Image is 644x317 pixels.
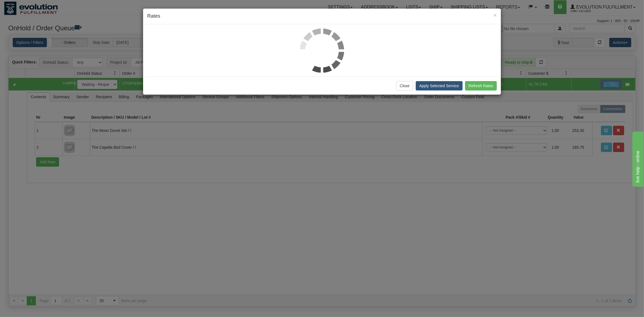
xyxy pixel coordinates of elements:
[416,81,463,90] button: Apply Selected Service
[147,13,497,20] h4: Rates
[396,81,413,90] button: Close
[465,81,497,90] button: Refresh Rates
[493,12,497,18] button: Close
[493,12,497,18] span: ×
[631,130,643,187] iframe: chat widget
[4,3,51,10] div: live help - online
[300,28,344,73] img: loader.gif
